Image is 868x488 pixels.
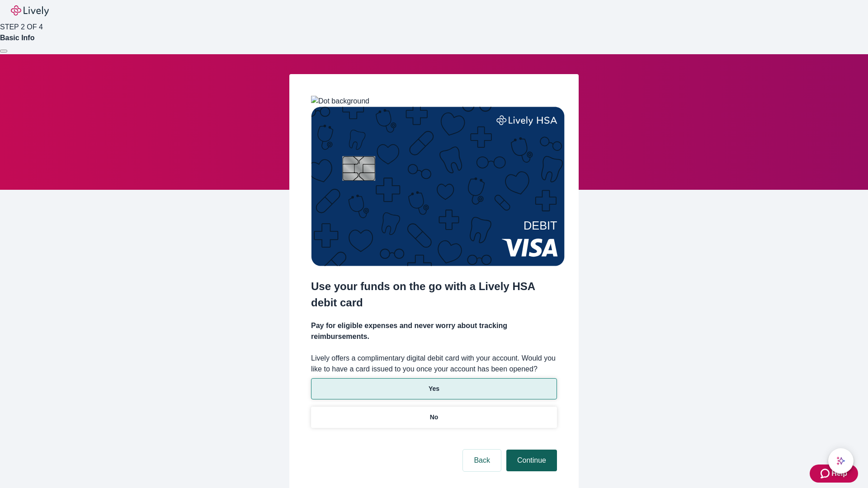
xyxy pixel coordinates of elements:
button: Zendesk support iconHelp [810,465,858,483]
button: Continue [506,450,557,471]
h2: Use your funds on the go with a Lively HSA debit card [311,278,557,311]
svg: Zendesk support icon [821,468,831,479]
button: No [311,407,557,428]
button: Yes [311,378,557,399]
h4: Pay for eligible expenses and never worry about tracking reimbursements. [311,320,557,342]
img: Lively [11,5,49,16]
img: Debit card [311,107,565,266]
button: chat [828,448,854,474]
p: Yes [429,384,439,394]
img: Dot background [311,96,369,107]
svg: Lively AI Assistant [836,456,845,465]
p: No [430,413,439,422]
label: Lively offers a complimentary digital debit card with your account. Would you like to have a card... [311,353,557,375]
button: Back [463,450,501,471]
span: Help [831,468,847,479]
